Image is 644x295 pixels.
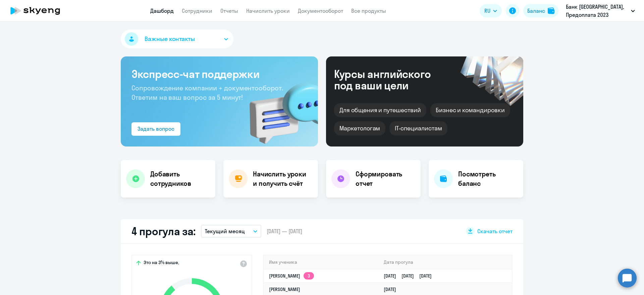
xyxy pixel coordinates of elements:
[484,7,490,15] span: RU
[246,7,290,14] a: Начислить уроки
[145,35,195,43] span: Важные контакты
[131,224,196,238] h2: 4 прогула за:
[121,30,233,48] button: Важные контакты
[334,103,426,117] div: Для общения и путешествий
[298,7,343,14] a: Документооборот
[477,227,513,235] span: Скачать отчет
[527,7,545,15] div: Баланс
[138,125,174,133] div: Задать вопрос
[548,7,554,14] img: balance
[384,286,401,292] a: [DATE]
[264,255,378,269] th: Имя ученика
[430,103,510,117] div: Бизнес и командировки
[253,169,311,188] h4: Начислить уроки и получить счёт
[267,227,302,235] span: [DATE] — [DATE]
[144,259,179,267] span: Это на 3% выше,
[269,286,300,292] a: [PERSON_NAME]
[131,67,307,81] h3: Экспресс-чат поддержки
[304,272,314,280] app-skyeng-badge: 3
[378,255,512,269] th: Дата прогула
[334,68,449,91] div: Курсы английского под ваши цели
[566,3,628,19] p: Банк [GEOGRAPHIC_DATA], Предоплата 2023
[458,169,518,188] h4: Посмотреть баланс
[205,227,245,235] p: Текущий месяц
[220,7,238,14] a: Отчеты
[182,7,212,14] a: Сотрудники
[269,273,314,279] a: [PERSON_NAME]3
[356,169,415,188] h4: Сформировать отчет
[351,7,386,14] a: Все продукты
[150,169,210,188] h4: Добавить сотрудников
[389,121,447,135] div: IT-специалистам
[384,273,437,279] a: [DATE][DATE][DATE]
[150,7,174,14] a: Дашборд
[240,71,318,146] img: bg-img
[201,225,261,238] button: Текущий месяц
[562,3,638,19] button: Банк [GEOGRAPHIC_DATA], Предоплата 2023
[523,4,558,17] button: Балансbalance
[131,84,283,101] span: Сопровождение компании + документооборот. Ответим на ваш вопрос за 5 минут!
[131,122,180,136] button: Задать вопрос
[480,4,502,17] button: RU
[334,121,385,135] div: Маркетологам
